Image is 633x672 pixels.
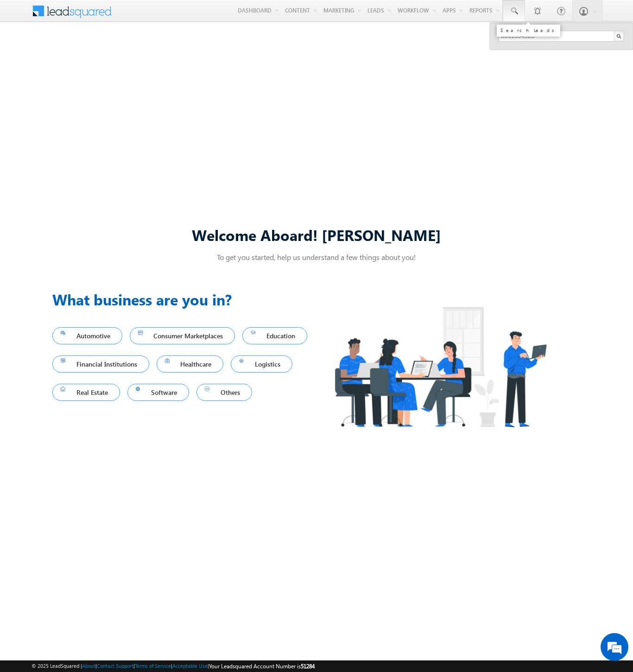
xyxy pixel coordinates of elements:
span: Consumer Marketplaces [138,330,227,342]
span: Financial Institutions [61,358,141,370]
a: Contact Support [97,663,133,669]
span: Logistics [239,358,284,370]
span: Automotive [61,330,114,342]
span: 51284 [301,663,315,670]
h3: What business are you in? [52,288,316,311]
p: To get you started, help us understand a few things about you! [52,252,581,262]
div: Search Leads [500,27,557,33]
span: Healthcare [165,358,215,370]
span: Others [205,386,244,399]
div: Welcome Aboard! [PERSON_NAME] [52,225,581,245]
span: Software [136,386,181,399]
a: About [82,663,95,669]
span: Education [251,330,299,342]
img: Industry.png [316,288,564,445]
span: © 2025 LeadSquared | | | | | [32,662,315,671]
span: Your Leadsquared Account Number is [209,663,315,670]
a: Terms of Service [135,663,171,669]
a: Acceptable Use [172,663,208,669]
span: Real Estate [61,386,112,399]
